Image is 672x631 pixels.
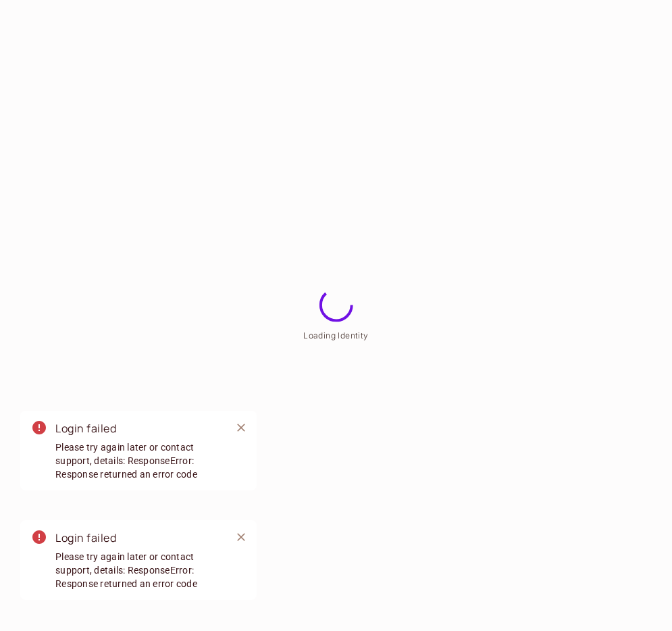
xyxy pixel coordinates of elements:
[303,330,368,340] span: Loading Identity
[55,420,220,437] div: Login failed
[231,527,251,547] button: Close
[55,550,220,590] span: Please try again later or contact support, details: ResponseError: Response returned an error code
[55,440,220,481] span: Please try again later or contact support, details: ResponseError: Response returned an error code
[231,418,251,438] button: Close
[55,530,220,547] div: Login failed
